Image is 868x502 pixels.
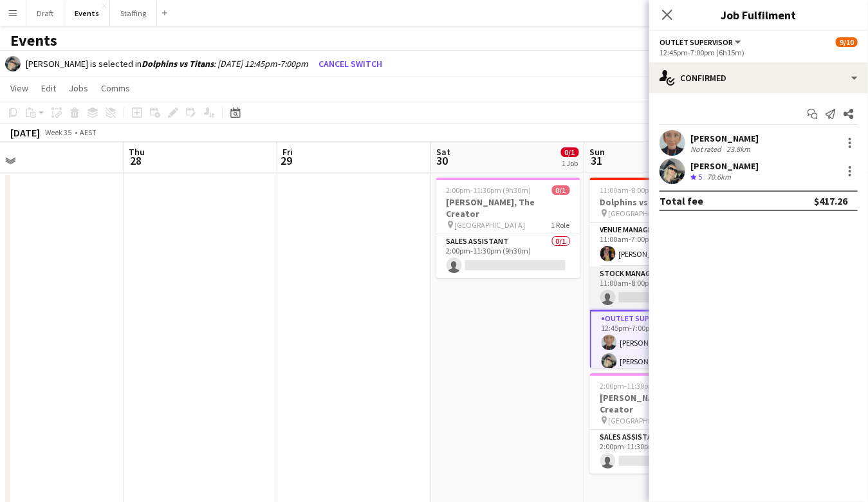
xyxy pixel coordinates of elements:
[96,80,135,97] a: Comms
[26,1,64,26] button: Draft
[447,185,531,195] span: 2:00pm-11:30pm (9h30m)
[690,133,759,144] div: [PERSON_NAME]
[690,144,724,154] div: Not rated
[649,62,868,93] div: Confirmed
[590,310,734,375] app-card-role: Outlet Supervisor2/212:45pm-7:00pm (6h15m)[PERSON_NAME][PERSON_NAME]
[313,53,387,74] button: Cancel switch
[705,172,734,183] div: 70.6km
[590,266,734,310] app-card-role: Stock Manager0/111:00am-8:00pm (9h)
[434,153,450,168] span: 30
[561,147,579,157] span: 0/1
[127,153,145,168] span: 28
[600,381,685,391] span: 2:00pm-11:30pm (9h30m)
[5,80,33,97] a: View
[660,37,743,47] button: Outlet Supervisor
[110,1,157,26] button: Staffing
[600,185,671,195] span: 11:00am-8:00pm (9h)
[26,58,308,70] div: [PERSON_NAME] is selected in
[80,127,97,137] div: AEST
[281,153,293,168] span: 29
[590,223,734,266] app-card-role: Venue Manager1/111:00am-7:00pm (8h)[PERSON_NAME]
[660,194,703,207] div: Total fee
[590,373,734,474] app-job-card: 2:00pm-11:30pm (9h30m)0/1[PERSON_NAME], The Creator [GEOGRAPHIC_DATA]1 RoleSales Assistant0/12:00...
[436,146,450,158] span: Sat
[436,196,580,219] h3: [PERSON_NAME], The Creator
[562,158,578,168] div: 1 Job
[609,416,679,425] span: [GEOGRAPHIC_DATA]
[455,220,526,230] span: [GEOGRAPHIC_DATA]
[698,172,702,181] span: 5
[10,82,28,94] span: View
[282,146,293,158] span: Fri
[42,127,75,137] span: Week 35
[69,82,88,94] span: Jobs
[660,48,858,57] div: 12:45pm-7:00pm (6h15m)
[36,80,61,97] a: Edit
[64,80,93,97] a: Jobs
[41,82,56,94] span: Edit
[10,31,57,50] h1: Events
[724,144,753,154] div: 23.8km
[436,234,580,278] app-card-role: Sales Assistant0/12:00pm-11:30pm (9h30m)
[814,194,847,207] div: $417.26
[552,185,570,195] span: 0/1
[590,178,734,368] app-job-card: 11:00am-8:00pm (9h)9/10Dolphins vs Titans [GEOGRAPHIC_DATA]4 RolesVenue Manager1/111:00am-7:00pm ...
[142,58,214,70] b: Dolphins vs Titans
[609,209,679,218] span: [GEOGRAPHIC_DATA]
[690,160,759,172] div: [PERSON_NAME]
[142,58,308,70] i: : [DATE] 12:45pm-7:00pm
[551,220,570,230] span: 1 Role
[649,6,868,23] h3: Job Fulfilment
[101,82,130,94] span: Comms
[660,37,733,47] span: Outlet Supervisor
[64,1,110,26] button: Events
[10,126,40,139] div: [DATE]
[590,146,605,158] span: Sun
[590,430,734,474] app-card-role: Sales Assistant0/12:00pm-11:30pm (9h30m)
[436,178,580,278] app-job-card: 2:00pm-11:30pm (9h30m)0/1[PERSON_NAME], The Creator [GEOGRAPHIC_DATA]1 RoleSales Assistant0/12:00...
[590,392,734,415] h3: [PERSON_NAME], The Creator
[836,37,858,47] span: 9/10
[590,196,734,208] h3: Dolphins vs Titans
[129,146,145,158] span: Thu
[588,153,605,168] span: 31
